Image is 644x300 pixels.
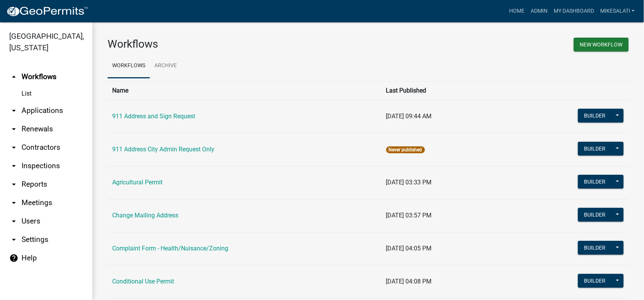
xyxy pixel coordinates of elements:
[112,212,178,219] a: Change Mailing Address
[597,4,638,18] a: MikeSalati
[386,245,432,252] span: [DATE] 04:05 PM
[9,161,18,171] i: arrow_drop_down
[578,142,612,156] button: Builder
[9,143,18,152] i: arrow_drop_down
[9,235,18,244] i: arrow_drop_down
[386,278,432,285] span: [DATE] 04:08 PM
[112,278,174,285] a: Conditional Use Permit
[108,81,382,100] th: Name
[386,113,432,120] span: [DATE] 09:44 AM
[578,208,612,222] button: Builder
[386,179,432,186] span: [DATE] 03:33 PM
[9,180,18,189] i: arrow_drop_down
[528,4,551,18] a: Admin
[578,109,612,123] button: Builder
[9,198,18,207] i: arrow_drop_down
[9,72,18,81] i: arrow_drop_up
[382,81,533,100] th: Last Published
[578,241,612,255] button: Builder
[386,146,425,153] span: Never published
[9,106,18,115] i: arrow_drop_down
[108,38,362,51] h3: Workflows
[574,38,629,51] button: New Workflow
[551,4,597,18] a: My Dashboard
[9,124,18,134] i: arrow_drop_down
[578,274,612,288] button: Builder
[9,217,18,226] i: arrow_drop_down
[112,179,163,186] a: Agricultural Permit
[578,175,612,189] button: Builder
[112,146,214,153] a: 911 Address City Admin Request Only
[386,212,432,219] span: [DATE] 03:57 PM
[108,54,150,78] a: Workflows
[112,245,228,252] a: Complaint Form - Health/Nuisance/Zoning
[112,113,195,120] a: 911 Address and Sign Request
[150,54,181,78] a: Archive
[506,4,528,18] a: Home
[9,254,18,263] i: help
